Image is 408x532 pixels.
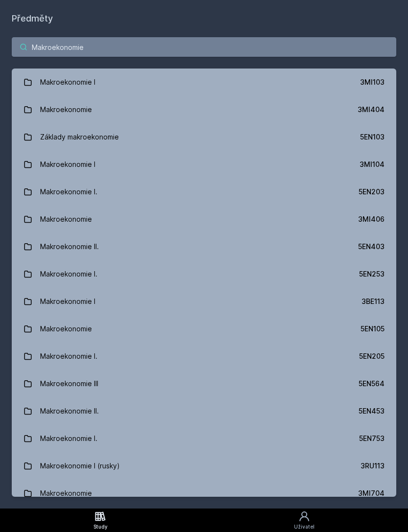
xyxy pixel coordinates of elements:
[12,370,396,397] a: Makroekonomie III 5EN564
[361,461,385,471] div: 3RU113
[12,151,396,178] a: Makroekonomie I 3MI104
[359,434,385,443] div: 5EN753
[359,269,385,279] div: 5EN253
[294,523,315,531] div: Uživatel
[40,401,99,421] div: Makroekonomie II.
[40,100,92,119] div: Makroekonomie
[12,397,396,425] a: Makroekonomie II. 5EN453
[40,209,92,229] div: Makroekonomie
[361,324,385,334] div: 5EN105
[12,425,396,452] a: Makroekonomie I. 5EN753
[12,69,396,96] a: Makroekonomie I 3MI103
[12,206,396,233] a: Makroekonomie 3MI406
[40,319,92,339] div: Makroekonomie
[360,160,385,169] div: 3MI104
[12,12,396,25] h1: Předměty
[40,374,98,393] div: Makroekonomie III
[12,343,396,370] a: Makroekonomie I. 5EN205
[12,233,396,260] a: Makroekonomie II. 5EN403
[12,288,396,315] a: Makroekonomie I 3BE113
[40,292,95,311] div: Makroekonomie I
[12,260,396,288] a: Makroekonomie I. 5EN253
[358,105,385,115] div: 3MI404
[40,127,119,147] div: Základy makroekonomie
[12,96,396,123] a: Makroekonomie 3MI404
[12,452,396,480] a: Makroekonomie I (rusky) 3RU113
[40,237,99,256] div: Makroekonomie II.
[40,347,97,366] div: Makroekonomie I.
[359,406,385,416] div: 5EN453
[359,351,385,361] div: 5EN205
[40,484,92,503] div: Makroekonomie
[358,242,385,252] div: 5EN403
[358,488,385,498] div: 3MI704
[93,523,108,531] div: Study
[12,178,396,206] a: Makroekonomie I. 5EN203
[40,72,95,92] div: Makroekonomie I
[12,37,396,57] input: Název nebo ident předmětu…
[40,155,95,174] div: Makroekonomie I
[40,182,97,202] div: Makroekonomie I.
[40,264,97,284] div: Makroekonomie I.
[359,187,385,197] div: 5EN203
[40,429,97,448] div: Makroekonomie I.
[358,214,385,224] div: 3MI406
[40,456,120,476] div: Makroekonomie I (rusky)
[360,77,385,87] div: 3MI103
[12,480,396,507] a: Makroekonomie 3MI704
[12,315,396,343] a: Makroekonomie 5EN105
[359,379,385,389] div: 5EN564
[12,123,396,151] a: Základy makroekonomie 5EN103
[360,132,385,142] div: 5EN103
[362,297,385,306] div: 3BE113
